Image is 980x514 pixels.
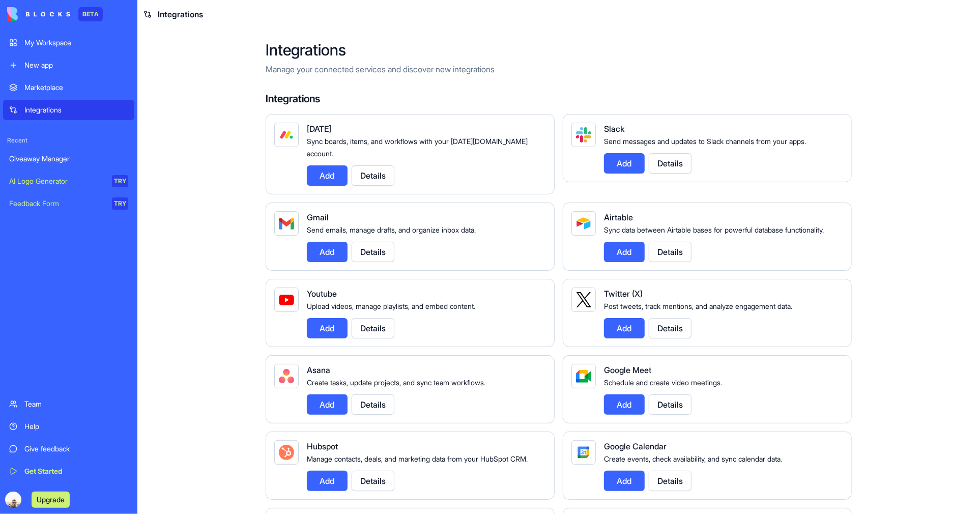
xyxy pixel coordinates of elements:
span: Create events, check availability, and sync calendar data. [604,454,782,463]
button: Details [352,242,394,262]
a: Integrations [3,100,134,120]
div: TRY [112,197,128,210]
div: BETA [78,7,103,21]
div: Feedback Form [9,198,105,209]
button: Upgrade [32,492,70,508]
button: Add [604,153,645,174]
span: Google Meet [604,365,651,375]
button: Add [604,471,645,491]
a: Give feedback [3,439,134,459]
button: Details [649,318,691,338]
div: Give feedback [24,444,128,454]
span: Post tweets, track mentions, and analyze engagement data. [604,302,792,310]
button: Details [649,153,691,174]
button: Details [352,394,394,415]
a: Feedback FormTRY [3,193,134,214]
a: Help [3,416,134,437]
div: Integrations [24,105,128,115]
button: Details [649,394,691,415]
button: Add [307,318,348,338]
span: Upload videos, manage playlists, and embed content. [307,302,475,310]
span: Integrations [158,8,203,20]
button: Add [604,318,645,338]
a: Team [3,394,134,414]
a: BETA [7,7,103,21]
span: Sync boards, items, and workflows with your [DATE][DOMAIN_NAME] account. [307,137,528,158]
button: Add [604,242,645,262]
span: [DATE] [307,124,331,134]
span: Recent [3,136,134,145]
a: Giveaway Manager [3,149,134,169]
button: Add [307,165,348,186]
span: Youtube [307,289,337,299]
h2: Integrations [266,41,852,59]
a: Get Started [3,461,134,481]
div: TRY [112,175,128,187]
div: Help [24,421,128,432]
span: Manage contacts, deals, and marketing data from your HubSpot CRM. [307,454,528,463]
button: Details [352,471,394,491]
div: New app [24,60,128,70]
div: Marketplace [24,82,128,93]
a: AI Logo GeneratorTRY [3,171,134,191]
span: Sync data between Airtable bases for powerful database functionality. [604,225,824,234]
span: Google Calendar [604,441,667,451]
button: Details [352,318,394,338]
span: Send emails, manage drafts, and organize inbox data. [307,225,476,234]
span: Send messages and updates to Slack channels from your apps. [604,137,806,146]
div: Team [24,399,128,409]
img: logo [7,7,70,21]
button: Details [649,242,691,262]
div: My Workspace [24,38,128,48]
a: Upgrade [32,494,70,504]
a: My Workspace [3,33,134,53]
div: Get Started [24,466,128,476]
span: Gmail [307,212,329,222]
button: Add [307,394,348,415]
span: Asana [307,365,330,375]
span: Slack [604,124,624,134]
img: ACg8ocI-5gebXcVYo5X5Oa-x3dbFvPgnrcpJMZX4KiCdGUTWiHa8xqACRw=s96-c [5,492,21,508]
div: AI Logo Generator [9,176,105,186]
span: Twitter (X) [604,289,643,299]
span: Airtable [604,212,633,222]
button: Add [307,471,348,491]
h4: Integrations [266,92,852,106]
span: Schedule and create video meetings. [604,378,722,387]
p: Manage your connected services and discover new integrations [266,63,852,75]
button: Details [352,165,394,186]
span: Hubspot [307,441,338,451]
div: Giveaway Manager [9,154,128,164]
button: Details [649,471,691,491]
a: Marketplace [3,77,134,98]
span: Create tasks, update projects, and sync team workflows. [307,378,485,387]
button: Add [604,394,645,415]
a: New app [3,55,134,75]
button: Add [307,242,348,262]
